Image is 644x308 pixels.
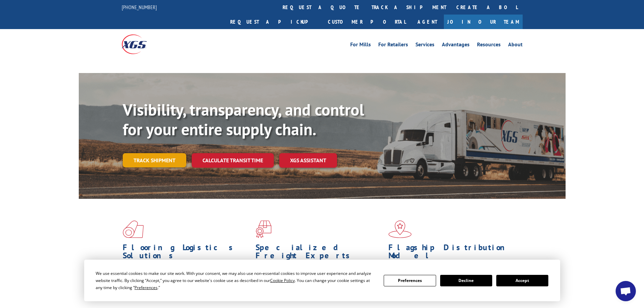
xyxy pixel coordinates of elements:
[384,275,436,286] button: Preferences
[256,220,271,238] img: xgs-icon-focused-on-flooring-red
[225,15,323,29] a: Request a pickup
[192,153,274,168] a: Calculate transit time
[122,4,157,10] a: [PHONE_NUMBER]
[270,278,295,283] span: Cookie Policy
[378,42,408,49] a: For Retailers
[415,42,434,49] a: Services
[123,153,186,167] a: Track shipment
[256,243,383,263] h1: Specialized Freight Experts
[135,285,158,290] span: Preferences
[616,281,636,301] div: Open chat
[84,260,560,301] div: Cookie Consent Prompt
[388,220,412,238] img: xgs-icon-flagship-distribution-model-red
[440,275,492,286] button: Decline
[442,42,470,49] a: Advantages
[508,42,523,49] a: About
[323,15,411,29] a: Customer Portal
[477,42,501,49] a: Resources
[123,243,251,263] h1: Flooring Logistics Solutions
[496,275,548,286] button: Accept
[123,220,144,238] img: xgs-icon-total-supply-chain-intelligence-red
[96,270,376,291] div: We use essential cookies to make our site work. With your consent, we may also use non-essential ...
[279,153,337,168] a: XGS ASSISTANT
[444,15,523,29] a: Join Our Team
[350,42,371,49] a: For Mills
[388,243,516,263] h1: Flagship Distribution Model
[123,99,364,140] b: Visibility, transparency, and control for your entire supply chain.
[411,15,444,29] a: Agent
